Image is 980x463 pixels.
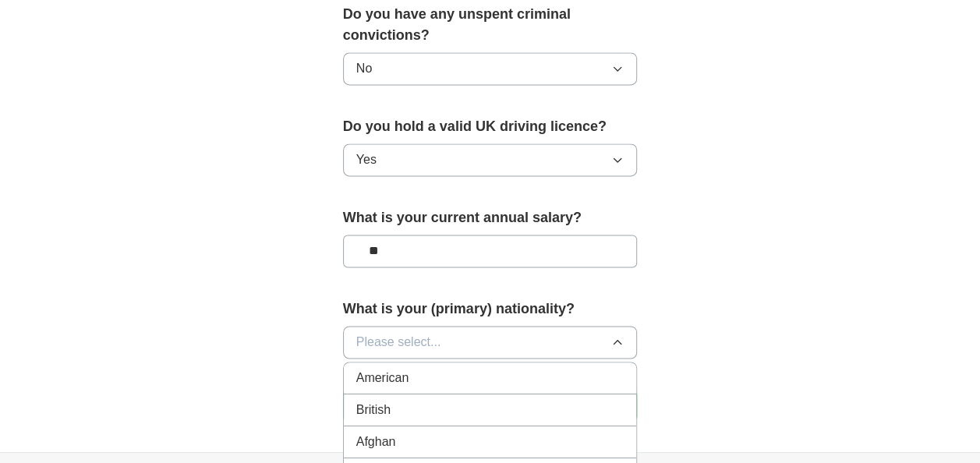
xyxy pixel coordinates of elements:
[356,401,391,419] span: British
[343,299,638,320] label: What is your (primary) nationality?
[343,143,638,176] button: Yes
[343,116,638,137] label: Do you hold a valid UK driving licence?
[356,369,409,387] span: American
[356,333,441,352] span: Please select...
[356,150,377,169] span: Yes
[343,207,638,228] label: What is your current annual salary?
[356,59,372,78] span: No
[343,52,638,85] button: No
[356,433,396,451] span: Afghan
[343,4,638,46] label: Do you have any unspent criminal convictions?
[343,326,638,359] button: Please select...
